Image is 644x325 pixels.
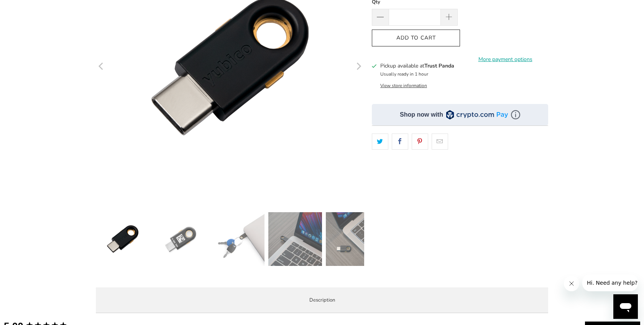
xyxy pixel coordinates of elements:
[153,212,207,266] img: YubiKey 5C - Trust Panda
[564,276,579,291] iframe: Close message
[380,82,427,89] button: View store information
[613,294,638,319] iframe: Button to launch messaging window
[424,62,454,69] b: Trust Panda
[400,111,443,119] div: Shop now with
[462,55,548,64] a: More payment options
[372,134,388,150] a: Share this on Twitter
[582,274,638,291] iframe: Message from company
[432,134,448,150] a: Email this to a friend
[326,212,379,266] img: YubiKey 5C - Trust Panda
[372,30,460,47] button: Add to Cart
[96,212,149,266] img: YubiKey 5C - Trust Panda
[380,71,428,77] small: Usually ready in 1 hour
[96,287,548,313] label: Description
[412,134,428,150] a: Share this on Pinterest
[380,62,454,70] h3: Pickup available at
[268,212,322,266] img: YubiKey 5C - Trust Panda
[211,212,264,266] img: YubiKey 5C - Trust Panda
[380,35,452,41] span: Add to Cart
[392,134,408,150] a: Share this on Facebook
[372,163,548,188] iframe: Reviews Widget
